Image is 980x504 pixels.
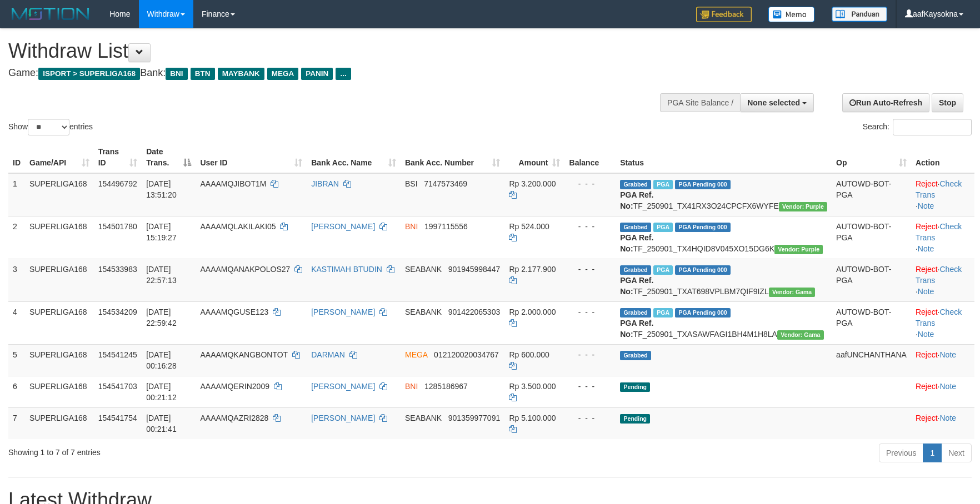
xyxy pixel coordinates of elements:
b: PGA Ref. No: [620,319,653,339]
td: AUTOWD-BOT-PGA [832,216,911,259]
th: ID [8,142,25,173]
span: Marked by aafsoumeymey [653,180,673,189]
td: · · [911,301,974,344]
span: Pending [620,414,650,424]
td: SUPERLIGA168 [25,216,94,259]
span: Pending [620,382,650,392]
span: [DATE] 22:57:13 [146,265,177,285]
span: Copy 1997115556 to clipboard [424,222,468,231]
span: AAAAMQGUSE123 [200,308,268,316]
span: ... [336,68,351,80]
th: Bank Acc. Name: activate to sort column ascending [307,142,401,173]
td: · · [911,259,974,301]
span: 154534209 [98,308,137,316]
span: [DATE] 13:51:20 [146,179,177,199]
span: 154496792 [98,179,137,188]
span: 154541703 [98,382,137,391]
span: PANIN [301,68,333,80]
td: · [911,376,974,407]
a: 1 [923,443,942,462]
span: [DATE] 00:16:28 [146,350,177,370]
a: [PERSON_NAME] [311,382,375,391]
td: 6 [8,376,25,407]
td: SUPERLIGA168 [25,344,94,376]
span: AAAAMQANAKPOLOS27 [200,265,290,274]
a: Note [939,414,956,422]
a: [PERSON_NAME] [311,222,375,231]
a: Stop [932,93,963,112]
span: None selected [747,98,800,107]
th: Game/API: activate to sort column ascending [25,142,94,173]
td: · [911,344,974,376]
b: PGA Ref. No: [620,233,653,253]
td: AUTOWD-BOT-PGA [832,173,911,216]
a: Reject [916,179,938,188]
a: Reject [916,308,938,316]
span: BNI [166,68,187,80]
span: Grabbed [620,265,651,275]
a: DARMAN [311,350,345,359]
span: Copy 1285186967 to clipboard [424,382,468,391]
img: panduan.png [832,7,887,22]
td: · · [911,173,974,216]
th: Balance [564,142,616,173]
td: TF_250901_TXAT698VPLBM7QIF9IZL [616,259,832,301]
span: AAAAMQJIBOT1M [200,179,266,188]
a: Note [939,350,956,359]
span: Marked by aafsoycanthlai [653,223,673,232]
td: TF_250901_TX41RX3O24CPCFX6WYFE [616,173,832,216]
span: [DATE] 00:21:41 [146,414,177,434]
span: Rp 2.177.900 [509,265,556,274]
a: KASTIMAH BTUDIN [311,265,382,274]
b: PGA Ref. No: [620,276,653,296]
td: AUTOWD-BOT-PGA [832,259,911,301]
button: None selected [740,93,814,112]
div: - - - [569,381,611,392]
span: 154541754 [98,414,137,422]
span: Rp 3.500.000 [509,382,556,391]
div: - - - [569,306,611,317]
span: [DATE] 00:21:12 [146,382,177,402]
span: Marked by aafchoeunmanni [653,265,673,275]
span: Rp 600.000 [509,350,549,359]
span: Copy 7147573469 to clipboard [424,179,467,188]
td: 5 [8,344,25,376]
span: Rp 3.200.000 [509,179,556,188]
img: Button%20Memo.svg [768,7,815,22]
label: Search: [863,119,972,135]
div: Showing 1 to 7 of 7 entries [8,442,400,458]
td: · · [911,216,974,259]
td: aafUNCHANTHANA [832,344,911,376]
span: AAAAMQKANGBONTOT [200,350,287,359]
span: BSI [405,179,418,188]
td: SUPERLIGA168 [25,301,94,344]
td: SUPERLIGA168 [25,376,94,407]
span: BNI [405,222,418,231]
span: Grabbed [620,223,651,232]
td: SUPERLIGA168 [25,407,94,439]
a: Previous [879,443,923,462]
th: Bank Acc. Number: activate to sort column ascending [401,142,504,173]
td: 3 [8,259,25,301]
td: 2 [8,216,25,259]
span: AAAAMQAZRI2828 [200,414,268,422]
span: AAAAMQERIN2009 [200,382,269,391]
input: Search: [893,119,972,135]
a: Reject [916,222,938,231]
span: Copy 901422065303 to clipboard [448,308,500,316]
td: 7 [8,407,25,439]
a: Check Trans [916,179,962,199]
td: · [911,407,974,439]
div: - - - [569,264,611,275]
a: [PERSON_NAME] [311,308,375,316]
label: Show entries [8,119,93,135]
span: 154501780 [98,222,137,231]
td: SUPERLIGA168 [25,173,94,216]
a: Run Auto-Refresh [842,93,929,112]
span: PGA Pending [675,180,731,189]
span: SEABANK [405,265,442,274]
span: Marked by aafchoeunmanni [653,308,673,317]
td: AUTOWD-BOT-PGA [832,301,911,344]
span: MAYBANK [218,68,264,80]
span: Vendor URL: https://trx31.1velocity.biz [769,288,816,297]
